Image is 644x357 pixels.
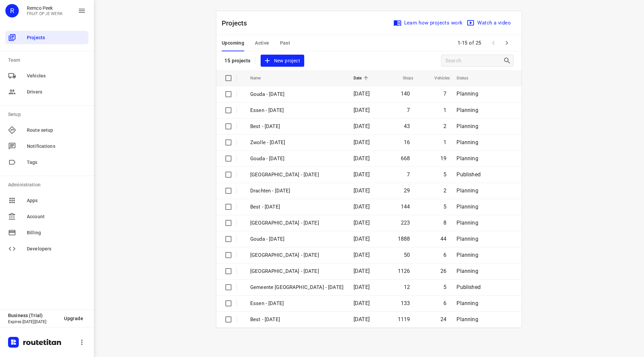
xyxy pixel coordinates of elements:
[440,268,446,274] span: 26
[354,316,370,322] span: [DATE]
[443,220,446,226] span: 8
[457,74,477,82] span: Status
[455,36,484,50] span: 1-15 of 25
[222,39,244,47] span: Upcoming
[443,107,446,113] span: 1
[27,213,86,220] span: Account
[404,187,410,194] span: 29
[404,123,410,129] span: 43
[5,226,89,239] div: Billing
[401,155,410,162] span: 668
[354,74,371,82] span: Date
[457,203,478,210] span: Planning
[500,36,514,50] span: Next Page
[440,155,446,162] span: 19
[5,156,89,169] div: Tags
[426,74,450,82] span: Vehicles
[457,155,478,162] span: Planning
[440,316,446,322] span: 24
[5,31,89,44] div: Projects
[27,5,63,11] p: Remco Peek
[457,220,478,226] span: Planning
[354,187,370,194] span: [DATE]
[398,316,410,322] span: 1119
[457,284,481,290] span: Published
[443,139,446,145] span: 1
[250,203,343,211] p: Best - Thursday
[250,187,343,195] p: Drachten - Thursday
[27,159,86,166] span: Tags
[5,4,19,17] div: R
[407,171,410,178] span: 7
[354,155,370,162] span: [DATE]
[443,187,446,194] span: 2
[250,171,343,179] p: Gemeente Rotterdam - Thursday
[457,187,478,194] span: Planning
[443,284,446,290] span: 5
[27,11,63,16] p: FRUIT OP JE WERK
[250,219,343,227] p: Zwolle - Thursday
[27,72,86,79] span: Vehicles
[445,56,503,66] input: Search projects
[250,91,343,98] p: Gouda - Friday
[457,139,478,145] span: Planning
[354,139,370,145] span: [DATE]
[224,58,251,64] p: 15 projects
[443,123,446,129] span: 2
[8,319,59,324] p: Expires [DATE][DATE]
[27,88,86,96] span: Drivers
[457,123,478,129] span: Planning
[457,236,478,242] span: Planning
[250,155,343,163] p: Gouda - Thursday
[443,203,446,210] span: 5
[59,312,89,324] button: Upgrade
[457,316,478,322] span: Planning
[5,242,89,255] div: Developers
[354,268,370,274] span: [DATE]
[8,111,89,118] p: Setup
[404,284,410,290] span: 12
[354,252,370,258] span: [DATE]
[27,34,86,41] span: Projects
[27,197,86,204] span: Apps
[457,300,478,306] span: Planning
[354,91,370,97] span: [DATE]
[443,91,446,97] span: 7
[443,171,446,178] span: 5
[27,127,86,134] span: Route setup
[250,267,343,275] p: Zwolle - Wednesday
[5,194,89,207] div: Apps
[401,300,410,306] span: 133
[250,123,343,130] p: Best - Friday
[250,107,343,114] p: Essen - Friday
[255,39,269,47] span: Active
[261,55,304,67] button: New project
[250,139,343,146] p: Zwolle - Friday
[401,203,410,210] span: 144
[394,74,414,82] span: Stops
[457,107,478,113] span: Planning
[64,316,83,321] span: Upgrade
[250,235,343,243] p: Gouda - Wednesday
[354,284,370,290] span: [DATE]
[401,220,410,226] span: 223
[354,171,370,178] span: [DATE]
[503,57,513,65] div: Search
[280,39,290,47] span: Past
[398,268,410,274] span: 1126
[250,251,343,259] p: Antwerpen - Wednesday
[457,171,481,178] span: Published
[8,57,89,64] p: Team
[457,252,478,258] span: Planning
[5,210,89,223] div: Account
[354,300,370,306] span: [DATE]
[5,85,89,99] div: Drivers
[443,252,446,258] span: 6
[407,107,410,113] span: 7
[5,123,89,137] div: Route setup
[354,220,370,226] span: [DATE]
[5,69,89,82] div: Vehicles
[440,236,446,242] span: 44
[354,107,370,113] span: [DATE]
[443,300,446,306] span: 6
